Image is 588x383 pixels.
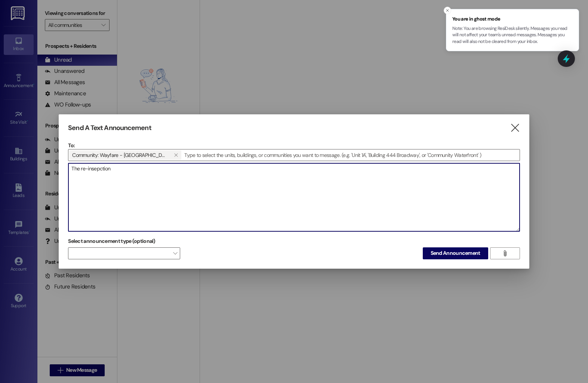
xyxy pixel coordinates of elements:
p: Note: You are browsing ResiDesk silently. Messages you read will not affect your team's unread me... [452,25,573,45]
input: Type to select the units, buildings, or communities you want to message. (e.g. 'Unit 1A', 'Buildi... [182,149,519,161]
div: The re-insepction [68,163,520,232]
span: Send Announcement [431,249,480,257]
button: Community: Wayfare - Cumberland Park [170,150,181,160]
span: You are in ghost mode [452,15,573,23]
button: Close toast [444,7,451,14]
textarea: The re-insepction [68,163,519,231]
h3: Send A Text Announcement [68,124,151,132]
button: Send Announcement [423,247,488,259]
span: Community: Wayfare - Cumberland Park [72,150,167,160]
label: Select announcement type (optional) [68,235,156,247]
p: To: [68,142,520,149]
i:  [502,250,508,256]
i:  [174,152,178,158]
i:  [510,124,520,132]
